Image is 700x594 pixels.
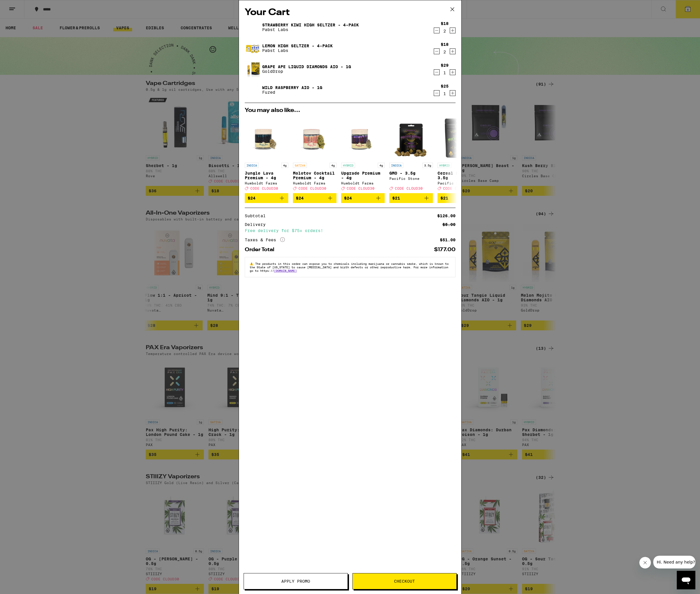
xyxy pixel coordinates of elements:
div: 1 [441,91,449,96]
img: Strawberry Kiwi High Seltzer - 4-Pack [245,19,261,35]
div: Pacific Stone [389,177,433,180]
p: SATIVA [293,163,307,168]
span: CODE CLOUD30 [298,186,326,190]
p: HYBRID [438,163,451,168]
div: Taxes & Fees [245,237,285,242]
a: Strawberry Kiwi High Seltzer - 4-Pack [262,23,359,27]
p: 4g [281,163,288,168]
iframe: Close message [639,557,651,568]
span: CODE CLOUD30 [347,186,375,190]
a: Open page for Molotov Cocktail Premium - 4g from Humboldt Farms [293,116,336,193]
div: $177.00 [434,247,456,252]
img: Lemon High Seltzer - 4-Pack [245,40,261,56]
img: Pacific Stone - GMO - 3.5g [389,116,433,160]
div: $18 [441,42,449,47]
div: $25 [441,84,449,88]
span: CODE CLOUD30 [443,186,471,190]
img: Humboldt Farms - Molotov Cocktail Premium - 4g [293,116,336,160]
iframe: Button to launch messaging window [677,571,695,589]
div: $29 [441,63,449,68]
a: Open page for Upgrade Premium - 4g from Humboldt Farms [341,116,385,193]
button: Increment [450,69,456,75]
button: Decrement [434,90,440,96]
span: CODE CLOUD30 [395,186,423,190]
p: Fuzed [262,90,322,95]
div: Delivery [245,222,270,227]
img: Humboldt Farms - Upgrade Premium - 4g [341,116,385,160]
button: Increment [450,48,456,54]
span: The products in this order can expose you to chemicals including marijuana or cannabis smoke, whi... [250,262,449,272]
img: Humboldt Farms - Jungle Lava Premium - 4g [245,116,288,160]
div: Free delivery for $75+ orders! [245,229,456,233]
p: 4g [378,163,385,168]
iframe: Message from company [653,556,695,568]
button: Add to bag [293,193,336,203]
a: Wild Raspberry AIO - 1g [262,85,322,90]
span: $24 [344,196,352,200]
p: Molotov Cocktail Premium - 4g [293,171,336,180]
div: Subtotal [245,214,270,218]
a: Grape Ape Liquid Diamonds AIO - 1g [262,64,351,69]
span: $24 [296,196,304,200]
div: Pacific Stone [438,181,481,185]
div: 1 [441,70,449,75]
a: Open page for GMO - 3.5g from Pacific Stone [389,116,433,193]
div: Humboldt Farms [293,181,336,185]
p: GMO - 3.5g [389,171,433,175]
span: CODE CLOUD30 [250,186,278,190]
a: Lemon High Seltzer - 4-Pack [262,44,333,48]
button: Increment [450,28,456,33]
span: $21 [440,196,448,200]
div: $18 [441,21,449,26]
button: Add to bag [438,193,481,203]
span: Checkout [394,579,415,583]
p: GoldDrop [262,69,351,74]
p: Cereal Milk - 3.5g [438,171,481,180]
div: Order Total [245,247,278,252]
a: [DOMAIN_NAME] [274,269,297,272]
p: Pabst Labs [262,27,359,32]
p: HYBRID [341,163,355,168]
button: Checkout [352,573,457,589]
button: Apply Promo [244,573,348,589]
div: $51.00 [440,238,456,242]
button: Decrement [434,69,440,75]
button: Increment [450,90,456,96]
span: $21 [392,196,400,200]
div: $5.00 [442,222,456,227]
button: Add to bag [245,193,288,203]
div: Humboldt Farms [245,181,288,185]
button: Decrement [434,48,440,54]
button: Add to bag [389,193,433,203]
div: Humboldt Farms [341,181,385,185]
p: Jungle Lava Premium - 4g [245,171,288,180]
p: 4g [330,163,336,168]
p: Pabst Labs [262,48,333,53]
p: INDICA [389,163,403,168]
img: Pacific Stone - Cereal Milk - 3.5g [438,116,481,160]
div: 2 [441,50,449,54]
h2: You may also like... [245,108,456,113]
div: 2 [441,29,449,33]
p: Upgrade Premium - 4g [341,171,385,180]
span: ⚠️ [250,262,255,265]
a: Open page for Cereal Milk - 3.5g from Pacific Stone [438,116,481,193]
span: Apply Promo [281,579,310,583]
span: $24 [248,196,255,200]
h2: Your Cart [245,6,456,19]
a: Open page for Jungle Lava Premium - 4g from Humboldt Farms [245,116,288,193]
div: $126.00 [437,214,456,218]
button: Add to bag [341,193,385,203]
img: Grape Ape Liquid Diamonds AIO - 1g [245,60,261,78]
p: 3.5g [422,163,433,168]
button: Decrement [434,28,440,33]
img: Wild Raspberry AIO - 1g [245,82,261,98]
